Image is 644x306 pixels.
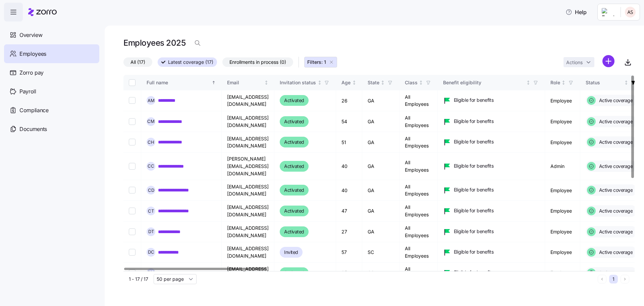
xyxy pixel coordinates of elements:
td: GA [362,201,399,221]
span: Eligible for benefits [454,249,494,255]
td: Employee [545,263,580,283]
div: Class [405,79,418,86]
span: Activated [284,207,304,215]
td: SC [362,242,399,263]
button: Next page [621,275,629,283]
span: Active coverage [597,228,633,235]
button: Filters: 1 [304,57,337,68]
div: Benefit eligibility [443,79,525,86]
td: 47 [336,201,362,221]
div: Not sorted [380,80,385,85]
td: 35 [336,263,362,283]
td: GA [362,90,399,111]
span: Compliance [19,106,49,115]
span: Active coverage [597,249,633,256]
span: C C [148,164,154,168]
span: Employees [19,50,46,58]
span: All (17) [130,58,145,67]
div: Not sorted [264,80,269,85]
td: GA [362,132,399,152]
div: Not sorted [526,80,531,85]
a: Compliance [4,101,99,120]
td: 54 [336,111,362,132]
span: Eligible for benefits [454,186,494,193]
th: StatusNot sorted [580,75,643,90]
svg: add icon [602,55,614,67]
th: StateNot sorted [362,75,399,90]
span: Active coverage [597,163,633,170]
td: All Employees [399,111,438,132]
span: Active coverage [597,139,633,145]
td: GA [362,263,399,283]
td: Employee [545,111,580,132]
span: Activated [284,228,304,236]
td: Employee [545,242,580,263]
input: Select record 3 [129,139,136,145]
span: Activated [284,162,304,170]
input: Select record 7 [129,228,136,235]
span: Enrollments in process (0) [229,58,286,67]
td: [EMAIL_ADDRESS][DOMAIN_NAME] [222,111,274,132]
button: Previous page [598,275,606,283]
td: All Employees [399,263,438,283]
td: Employee [545,180,580,201]
span: Active coverage [597,187,633,193]
span: Activated [284,96,304,104]
span: C H [148,140,154,144]
a: Documents [4,120,99,138]
td: All Employees [399,222,438,242]
td: 51 [336,132,362,152]
td: All Employees [399,180,438,201]
td: GA [362,111,399,132]
th: Invitation statusNot sorted [274,75,336,90]
td: 27 [336,222,362,242]
span: Help [566,8,587,16]
input: Select record 2 [129,118,136,125]
img: Employer logo [602,8,615,16]
span: Actions [566,60,583,65]
span: C D [148,188,154,192]
td: [EMAIL_ADDRESS][DOMAIN_NAME] [222,242,274,263]
div: Not sorted [352,80,357,85]
span: C T [148,209,154,213]
span: Overview [19,31,42,39]
th: Benefit eligibilityNot sorted [438,75,545,90]
div: Not sorted [317,80,322,85]
div: Not sorted [561,80,566,85]
span: Zorro pay [19,69,44,77]
div: Role [550,79,560,86]
td: 40 [336,152,362,180]
input: Select record 5 [129,187,136,193]
span: Invited [284,248,298,256]
div: Not sorted [419,80,423,85]
input: Select record 4 [129,163,136,170]
span: Eligible for benefits [454,163,494,169]
td: 40 [336,180,362,201]
div: Sorted ascending [211,80,216,85]
td: GA [362,180,399,201]
a: Employees [4,44,99,63]
td: All Employees [399,132,438,152]
span: C M [147,119,155,124]
span: D T [148,229,154,234]
span: D M [148,270,155,275]
a: Zorro pay [4,63,99,82]
div: Invitation status [280,79,316,86]
button: 1 [609,275,618,283]
span: A M [148,98,155,103]
div: Age [341,79,351,86]
a: Overview [4,26,99,44]
span: Eligible for benefits [454,118,494,125]
td: GA [362,152,399,180]
span: Activated [284,138,304,146]
span: Documents [19,125,47,133]
th: AgeNot sorted [336,75,362,90]
span: D C [148,250,154,254]
div: Full name [147,79,210,86]
td: 57 [336,242,362,263]
span: Eligible for benefits [454,228,494,235]
td: All Employees [399,90,438,111]
div: Email [227,79,263,86]
h1: Employees 2025 [123,38,185,48]
th: EmailNot sorted [222,75,274,90]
